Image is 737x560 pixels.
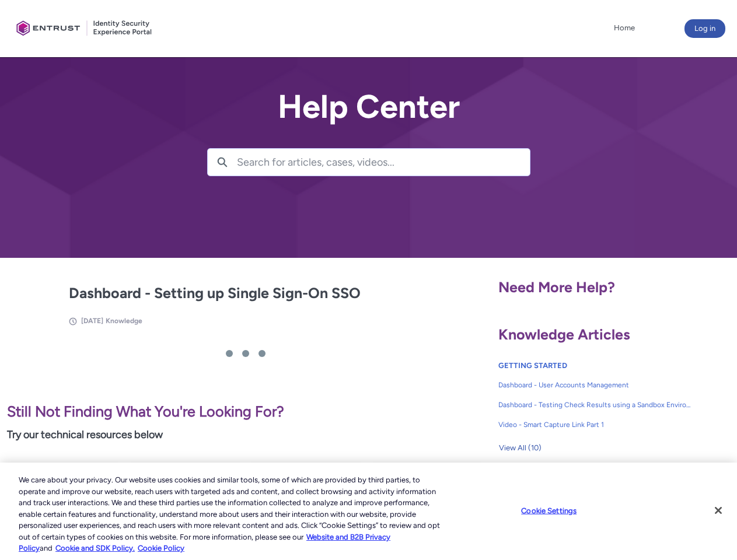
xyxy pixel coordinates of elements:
[498,395,692,415] a: Dashboard - Testing Check Results using a Sandbox Environment
[611,19,638,37] a: Home
[684,19,725,38] button: Log in
[207,89,530,125] h2: Help Center
[498,439,542,457] button: View All (10)
[498,325,630,343] span: Knowledge Articles
[106,316,142,326] li: Knowledge
[705,498,731,523] button: Close
[498,375,692,395] a: Dashboard - User Accounts Management
[69,282,422,304] h2: Dashboard - Setting up Single Sign-On SSO
[498,419,692,430] span: Video - Smart Capture Link Part 1
[208,149,237,176] button: Search
[498,400,692,410] span: Dashboard - Testing Check Results using a Sandbox Environment
[498,361,567,370] a: GETTING STARTED
[138,544,184,552] a: Cookie Policy
[498,380,692,390] span: Dashboard - User Accounts Management
[237,149,530,176] input: Search for articles, cases, videos...
[512,499,585,522] button: Cookie Settings
[7,427,484,443] p: Try our technical resources below
[498,415,692,435] a: Video - Smart Capture Link Part 1
[7,401,484,423] p: Still Not Finding What You're Looking For?
[19,474,442,554] div: We care about your privacy. Our website uses cookies and similar tools, some of which are provide...
[55,544,135,552] a: Cookie and SDK Policy.
[81,317,103,325] span: [DATE]
[499,439,542,457] span: View All (10)
[498,278,615,296] span: Need More Help?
